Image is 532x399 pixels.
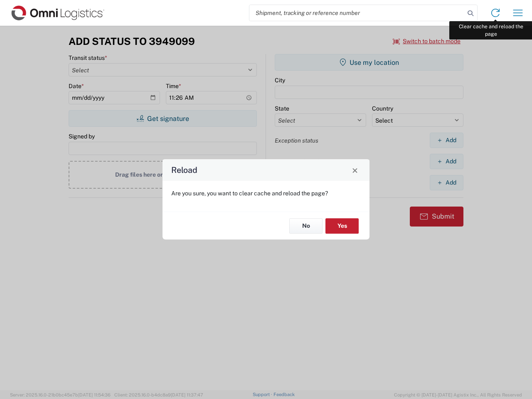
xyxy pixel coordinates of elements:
button: Close [349,164,361,176]
button: No [289,218,323,234]
button: Yes [325,218,359,234]
input: Shipment, tracking or reference number [249,5,465,21]
p: Are you sure, you want to clear cache and reload the page? [171,190,361,197]
h4: Reload [171,164,197,176]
